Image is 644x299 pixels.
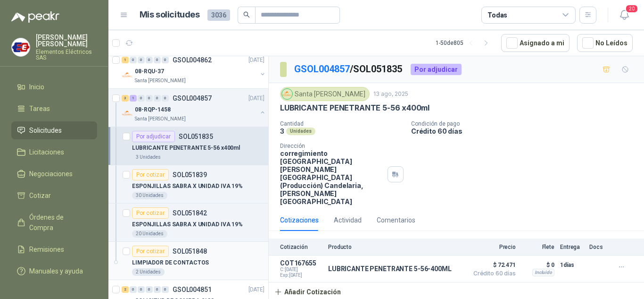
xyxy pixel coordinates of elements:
div: 30 Unidades [132,192,167,199]
p: Entrega [560,244,584,250]
p: [DATE] [248,94,264,103]
a: 1 0 0 0 0 0 GSOL004862[DATE] Company Logo08-RQU-37Santa [PERSON_NAME] [122,54,266,85]
a: Cotizar [11,187,97,205]
div: Por cotizar [132,207,169,219]
img: Company Logo [282,89,292,99]
p: SOL051835 [179,133,213,140]
h1: Mis solicitudes [140,8,200,22]
div: 0 [154,95,161,102]
p: LUBRICANTE PENETRANTE 5-56 x400ml [280,103,429,113]
p: Dirección [280,143,384,149]
div: 0 [162,57,169,63]
p: 13 ago, 2025 [373,90,408,99]
a: Por cotizarSOL051842ESPONJILLAS SABRA X UNIDAD IVA 19%20 Unidades [108,204,268,242]
a: Órdenes de Compra [11,208,97,237]
p: GSOL004851 [173,286,212,293]
p: / SOL051835 [294,62,403,77]
div: 0 [138,57,145,63]
p: 3 [280,127,284,135]
p: SOL051842 [173,210,207,216]
div: Cotizaciones [280,215,319,225]
a: Por adjudicarSOL051835LUBRICANTE PENETRANTE 5-56 x400ml3 Unidades [108,127,268,165]
p: Flete [521,244,554,250]
div: Por cotizar [132,246,169,257]
a: Inicio [11,78,97,96]
div: Actividad [334,215,362,225]
p: LUBRICANTE PENETRANTE 5-56-400ML [328,265,452,273]
p: SOL051848 [173,248,207,255]
img: Company Logo [122,69,133,81]
div: 1 - 50 de 805 [436,35,494,51]
span: Negociaciones [29,169,73,179]
div: 0 [146,286,153,293]
span: Crédito 60 días [469,271,516,276]
div: Comentarios [377,215,415,225]
img: Company Logo [122,108,133,119]
button: Asignado a mi [501,34,570,52]
span: Tareas [29,103,50,114]
p: [DATE] [248,285,264,294]
p: Cantidad [280,120,404,127]
span: Manuales y ayuda [29,266,83,276]
span: Inicio [29,82,44,92]
span: Exp: [DATE] [280,273,322,278]
div: Unidades [286,128,315,135]
p: 08-RQP-1458 [135,105,171,114]
p: Condición de pago [411,120,640,127]
p: Santa [PERSON_NAME] [135,77,186,85]
div: 0 [162,286,169,293]
p: LIMPIADOR DE CONTACTOS [132,258,209,267]
div: Santa [PERSON_NAME] [280,87,370,101]
span: Cotizar [29,190,51,201]
p: Santa [PERSON_NAME] [135,115,186,123]
span: Remisiones [29,244,64,255]
a: Negociaciones [11,165,97,183]
p: [PERSON_NAME] [PERSON_NAME] [36,34,97,47]
a: 3 1 0 0 0 0 GSOL004857[DATE] Company Logo08-RQP-1458Santa [PERSON_NAME] [122,93,266,123]
p: ESPONJILLAS SABRA X UNIDAD IVA 19% [132,182,243,191]
p: 1 días [560,259,584,271]
div: 0 [162,95,169,102]
span: 3036 [207,9,230,21]
span: 20 [625,4,638,13]
span: $ 72.471 [469,259,516,271]
div: 1 [122,57,129,63]
div: 0 [146,57,153,63]
a: Remisiones [11,240,97,258]
a: Solicitudes [11,121,97,139]
div: 20 Unidades [132,230,167,238]
button: 20 [616,7,633,24]
div: 0 [138,95,145,102]
div: 0 [138,286,145,293]
p: Producto [328,244,463,250]
button: No Leídos [577,34,633,52]
p: ESPONJILLAS SABRA X UNIDAD IVA 19% [132,220,243,229]
div: 0 [130,57,137,63]
p: $ 0 [521,259,554,271]
img: Company Logo [12,38,30,56]
p: SOL051839 [173,171,207,178]
div: 0 [130,286,137,293]
span: Licitaciones [29,147,64,157]
div: 2 [122,286,129,293]
div: 3 [122,95,129,102]
p: [DATE] [248,56,264,65]
div: 2 Unidades [132,268,165,276]
div: Por cotizar [132,169,169,180]
span: search [243,11,250,18]
p: Docs [589,244,608,250]
div: Incluido [532,269,554,276]
div: 0 [154,57,161,63]
a: Tareas [11,100,97,118]
p: Precio [469,244,516,250]
p: 08-RQU-37 [135,67,164,76]
p: corregimiento [GEOGRAPHIC_DATA][PERSON_NAME][GEOGRAPHIC_DATA] (Producción) Candelaria , [PERSON_N... [280,149,384,205]
p: LUBRICANTE PENETRANTE 5-56 x400ml [132,144,240,153]
a: Licitaciones [11,143,97,161]
p: Crédito 60 días [411,127,640,135]
p: Elementos Eléctricos SAS [36,49,97,60]
div: Todas [487,10,507,20]
div: Por adjudicar [132,131,175,142]
img: Logo peakr [11,11,59,23]
a: Por cotizarSOL051848LIMPIADOR DE CONTACTOS2 Unidades [108,242,268,280]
